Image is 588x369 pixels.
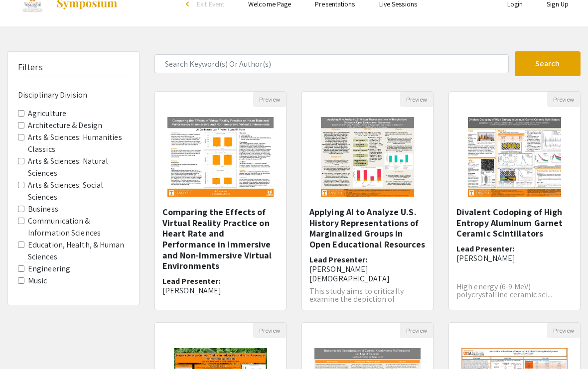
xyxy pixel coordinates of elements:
[18,62,43,73] h5: Filters
[253,92,286,108] button: Preview
[456,207,573,240] h5: Divalent Codoping of High Entropy Aluminum Garnet Ceramic Scintillators
[400,92,433,108] button: Preview
[28,216,129,240] label: Communication & Information Sciences
[28,204,58,216] label: Business
[547,92,580,108] button: Preview
[309,255,426,284] h6: Lead Presenter:
[311,108,424,207] img: <p>Applying AI to Analyze U.S. History Representations of Marginalized Groups in Open Educational...
[7,324,42,362] iframe: Chat
[28,156,129,180] label: Arts & Sciences: Natural Sciences
[456,253,515,264] span: [PERSON_NAME]
[28,275,47,287] label: Music
[154,55,509,74] input: Search Keyword(s) Or Author(s)
[28,180,129,204] label: Arts & Sciences: Social Sciences
[162,286,221,296] span: [PERSON_NAME]
[400,323,433,339] button: Preview
[309,207,426,250] h5: Applying AI to Analyze U.S. History Representations of Marginalized Groups in Open Educational Re...
[253,323,286,339] button: Preview
[456,245,573,263] h6: Lead Presenter:
[162,277,279,296] h6: Lead Presenter:
[162,303,257,323] span: [PERSON_NAME] & [PERSON_NAME]
[309,264,390,284] span: [PERSON_NAME][DEMOGRAPHIC_DATA]
[162,207,279,272] h5: Comparing the Effects of Virtual Reality Practice on Heart Rate and Performance in Immersive and ...
[162,303,191,314] span: Mentor:
[18,91,129,100] h6: Disciplinary Division
[547,323,580,339] button: Preview
[28,132,129,156] label: Arts & Sciences: Humanities Classics
[448,92,581,311] div: Open Presentation <p>Divalent Codoping of High Entropy Aluminum Garnet Ceramic Scintillators</p>
[28,108,66,120] label: Agriculture
[301,92,434,311] div: Open Presentation <p>Applying AI to Analyze U.S. History Representations of Marginalized Groups i...
[157,108,284,207] img: <p>Comparing the Effects of Virtual Reality Practice on Heart Rate and Performance in Immersive a...
[515,52,581,77] button: Search
[28,120,102,132] label: Architecture & Design
[186,1,192,7] div: arrow_back_ios
[458,108,571,207] img: <p>Divalent Codoping of High Entropy Aluminum Garnet Ceramic Scintillators</p>
[28,263,70,275] label: Engineering
[28,240,129,263] label: Education, Health, & Human Sciences
[456,282,552,300] span: High energy (6-9 MeV) polycrystalline ceramic sci...
[309,288,426,328] p: This study aims to critically examine the depiction of historically marginalized groups within U....
[154,92,287,311] div: Open Presentation <p>Comparing the Effects of Virtual Reality Practice on Heart Rate and Performa...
